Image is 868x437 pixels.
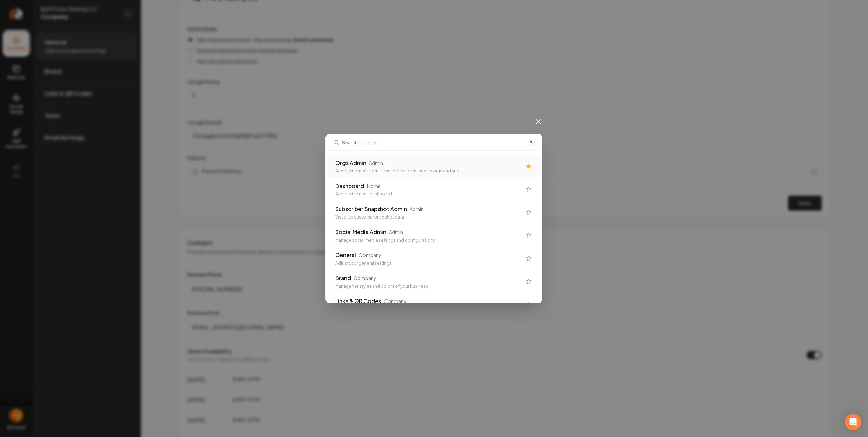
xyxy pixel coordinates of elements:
[335,182,364,190] div: Dashboard
[845,414,861,430] div: Open Intercom Messenger
[410,206,424,212] div: Admin
[335,297,381,305] div: Links & QR Codes
[335,237,522,243] div: Manage social media settings and configurations
[359,252,381,258] div: Company
[335,274,351,282] div: Brand
[335,214,522,220] div: Visualize customer snapshot data
[335,191,522,197] div: Access the main dashboard
[354,275,376,282] div: Company
[367,183,381,189] div: Home
[326,151,542,303] div: Search sections...
[335,159,366,167] div: Orgs Admin
[335,284,522,289] div: Manage the styles and colors of your business.
[342,134,524,150] input: Search sections...
[369,160,383,166] div: Admin
[389,229,403,235] div: Admin
[384,298,407,305] div: Company
[335,228,386,236] div: Social Media Admin
[335,168,522,174] div: Access the main admin dashboard for managing orgs and sites
[335,261,522,266] div: Adjust your general settings.
[335,251,356,259] div: General
[335,205,407,213] div: Subscriber Snapshot Admin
